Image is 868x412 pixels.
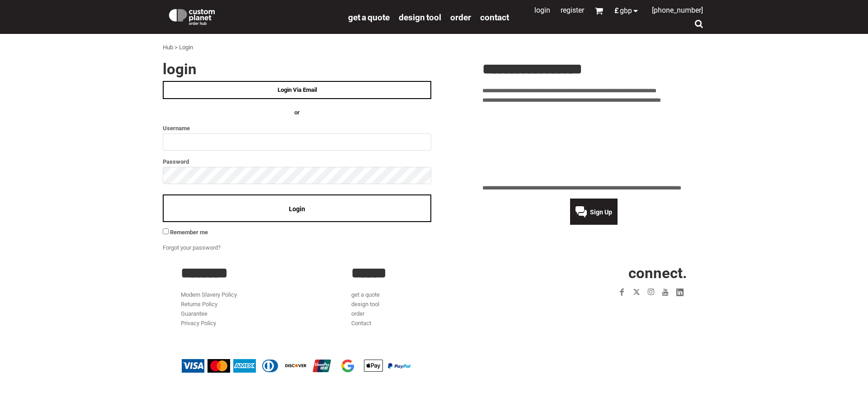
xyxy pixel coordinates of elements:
label: Password [163,156,431,167]
a: Register [561,6,584,14]
img: Visa [182,359,204,373]
div: > [175,43,178,52]
span: order [450,12,471,23]
span: design tool [399,12,441,23]
a: design tool [351,301,379,308]
span: Sign Up [590,208,612,216]
span: [PHONE_NUMBER] [652,6,703,14]
a: Custom Planet [163,2,344,29]
h2: CONNECT. [522,265,687,280]
img: PayPal [388,363,410,369]
a: Contact [351,320,371,327]
a: Contact [480,12,509,22]
a: get a quote [348,12,390,22]
label: Username [163,123,431,133]
a: order [351,310,364,317]
span: get a quote [348,12,390,23]
img: Discover [285,359,307,373]
span: GBP [620,7,632,14]
span: Remember me [170,229,208,236]
img: Google Pay [336,359,359,373]
a: order [450,12,471,22]
input: Remember me [163,228,169,234]
img: Mastercard [208,359,230,373]
a: design tool [399,12,441,22]
a: Returns Policy [181,301,217,308]
span: Login [289,205,305,213]
img: Diners Club [259,359,282,373]
img: Apple Pay [362,359,385,373]
span: £ [614,7,620,14]
a: Guarantee [181,310,208,317]
img: China UnionPay [311,359,333,373]
h4: OR [163,108,431,118]
span: Contact [480,12,509,23]
iframe: Customer reviews powered by Trustpilot [562,305,687,316]
iframe: Customer reviews powered by Trustpilot [482,110,705,178]
img: Custom Planet [167,7,217,25]
img: American Express [233,359,256,373]
a: get a quote [351,291,380,298]
span: Login Via Email [278,86,317,93]
a: Login [534,6,550,14]
a: Privacy Policy [181,320,216,327]
a: Login Via Email [163,81,431,99]
div: Login [179,43,193,52]
a: Modern Slavery Policy [181,291,237,298]
a: Forgot your password? [163,244,221,251]
a: Hub [163,44,173,51]
h2: Login [163,62,431,76]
